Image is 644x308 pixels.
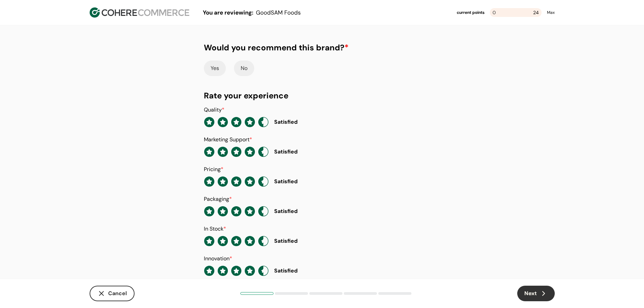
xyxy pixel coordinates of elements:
[203,9,253,16] span: You are reviewing:
[274,267,297,275] div: Satisfied
[547,9,555,16] div: Max
[204,225,226,232] label: In Stock
[204,136,252,143] label: Marketing Support
[204,255,232,262] label: Innovation
[274,148,297,156] div: Satisfied
[204,166,223,173] label: Pricing
[256,9,301,16] span: GoodSAM Foods
[274,207,297,215] div: Satisfied
[204,42,349,54] div: Would you recommend this brand?
[533,8,539,17] span: 24
[274,237,297,245] div: Satisfied
[493,9,496,16] span: 0
[274,118,297,126] div: Satisfied
[90,7,189,18] img: Cohere Logo
[234,61,254,76] button: No
[204,106,224,113] label: Quality
[90,286,135,301] button: Cancel
[204,61,226,76] button: Yes
[274,177,297,186] div: Satisfied
[517,286,555,301] button: Next
[204,195,232,203] label: Packaging
[204,90,440,102] div: Rate your experience
[457,9,484,16] div: current points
